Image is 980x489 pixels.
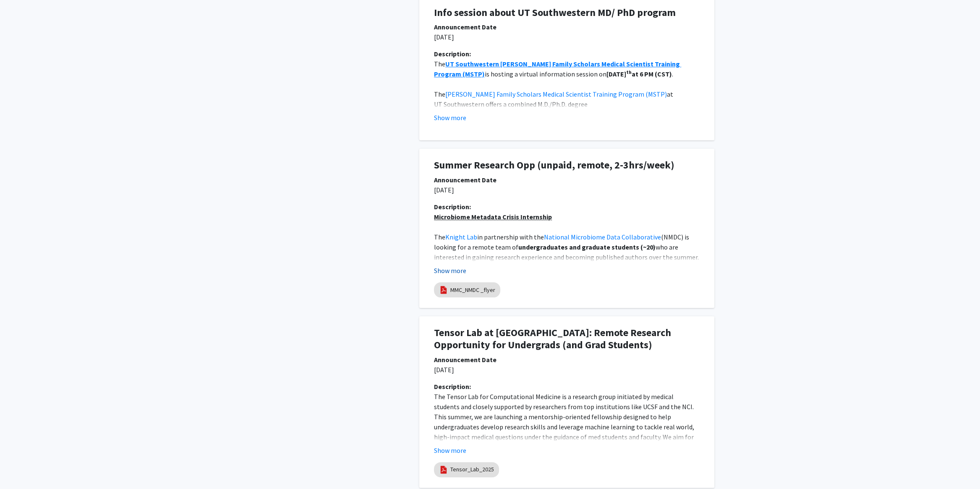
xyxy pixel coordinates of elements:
img: pdf_icon.png [439,285,448,294]
div: Description: [434,381,700,392]
u: Microbiome Metadata Crisis Internship [434,213,552,221]
strong: [DATE] [606,70,626,78]
span: The [434,233,445,241]
p: The Tensor Lab for Computational Medicine is a research group initiated by medical students and c... [434,392,700,462]
strong: at 6 PM (CST) [632,70,672,78]
div: Announcement Date [434,22,700,32]
img: pdf_icon.png [439,465,448,474]
button: Show more [434,113,466,123]
span: in partnership with the [477,233,544,241]
h1: Tensor Lab at [GEOGRAPHIC_DATA]: Remote Research Opportunity for Undergrads (and Grad Students) [434,327,700,351]
iframe: Chat [6,451,36,483]
span: at UT Southwestern offers a combined M.D./Ph.D. degree from [434,90,674,118]
div: Announcement Date [434,175,700,185]
p: [DATE] [434,365,700,375]
span: The [434,90,445,98]
strong: undergraduates and graduate students (~20) [518,243,656,251]
div: Description: [434,49,700,59]
p: [GEOGRAPHIC_DATA][US_STATE] [434,232,700,302]
strong: th [626,69,632,75]
button: Show more [434,266,466,276]
span: who are interested in gaining research experience and becoming published authors over the summer.... [434,243,700,271]
a: MMC_NMDC _flyer [450,286,495,294]
button: Show more [434,445,466,455]
a: Tensor_Lab_2025 [450,465,494,474]
div: Announcement Date [434,355,700,365]
a: National Microbiome Data Collaborative [544,233,661,241]
span: . [672,70,673,78]
a: Knight Lab [445,233,477,241]
h1: Info session about UT Southwestern MD/ PhD program [434,7,700,19]
span: is hosting a virtual information session on [485,70,606,78]
div: Description: [434,202,700,212]
a: UT Southwestern [PERSON_NAME] Family Scholars Medical Scientist Training Program (MSTP) [434,60,681,78]
h1: Summer Research Opp (unpaid, remote, 2-3hrs/week) [434,159,700,171]
a: [PERSON_NAME] Family Scholars Medical Scientist Training Program (MSTP) [445,90,667,98]
span: The [434,60,445,68]
p: [DATE] [434,185,700,195]
p: [DATE] [434,32,700,42]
